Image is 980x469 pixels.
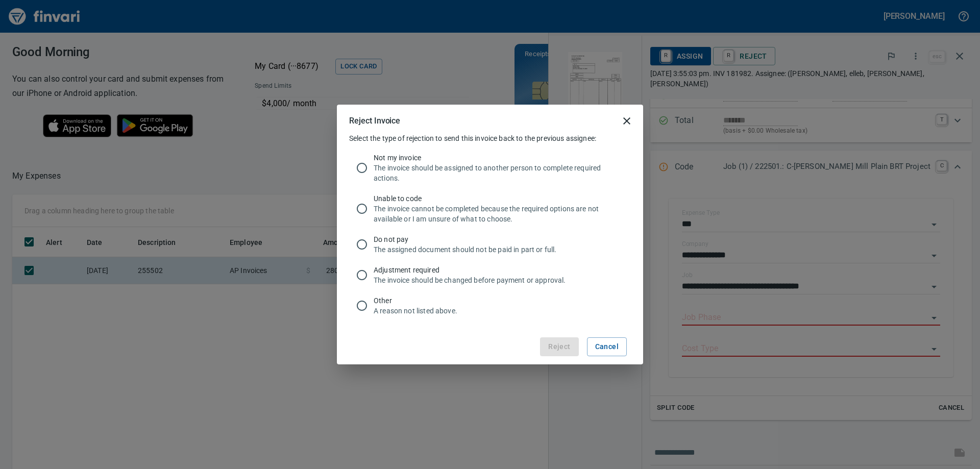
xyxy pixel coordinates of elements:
div: Do not payThe assigned document should not be paid in part or full. [349,229,631,260]
span: Cancel [595,340,619,353]
div: OtherA reason not listed above. [349,290,631,321]
span: Do not pay [374,234,623,244]
div: Not my invoiceThe invoice should be assigned to another person to complete required actions. [349,147,631,188]
div: Adjustment requiredThe invoice should be changed before payment or approval. [349,260,631,290]
button: close [615,109,639,133]
p: The invoice cannot be completed because the required options are not available or I am unsure of ... [374,204,623,224]
p: A reason not listed above. [374,306,623,316]
div: Unable to codeThe invoice cannot be completed because the required options are not available or I... [349,188,631,229]
span: Select the type of rejection to send this invoice back to the previous assignee: [349,134,596,142]
button: Cancel [587,337,627,356]
h5: Reject Invoice [349,115,400,126]
p: The invoice should be assigned to another person to complete required actions. [374,163,623,183]
span: Adjustment required [374,265,623,275]
span: Unable to code [374,193,623,204]
span: Not my invoice [374,153,623,163]
span: Other [374,295,623,306]
p: The invoice should be changed before payment or approval. [374,275,623,285]
p: The assigned document should not be paid in part or full. [374,244,623,255]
